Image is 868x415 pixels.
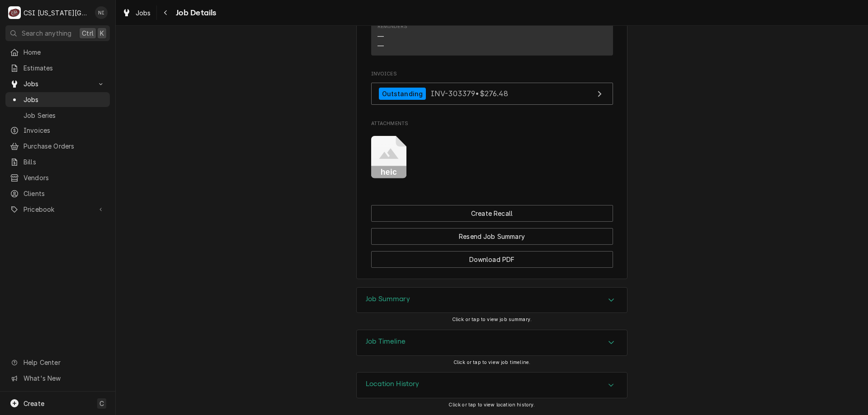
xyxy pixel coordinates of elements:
span: Job Details [173,7,217,19]
span: Ctrl [82,28,94,38]
button: Navigate back [159,5,173,20]
span: Invoices [24,126,105,135]
div: — [377,32,384,41]
div: Accordion Header [357,288,627,313]
button: Resend Job Summary [371,228,613,245]
span: Jobs [136,8,151,18]
h3: Location History [366,380,420,388]
span: Help Center [24,358,104,367]
div: Nate Ingram's Avatar [95,6,108,19]
div: Invoices [371,70,613,109]
span: INV-303379 • $276.48 [431,89,508,98]
a: Vendors [5,170,110,185]
a: View Invoice [371,83,613,105]
span: Jobs [24,95,105,104]
span: Home [24,47,105,57]
span: Purchase Orders [24,141,105,151]
a: Clients [5,186,110,201]
span: Job Series [24,111,105,120]
a: Bills [5,154,110,169]
div: — [377,41,384,51]
span: K [100,28,104,38]
div: CSI [US_STATE][GEOGRAPHIC_DATA] [24,8,90,18]
a: Home [5,45,110,60]
button: Accordion Details Expand Trigger [357,288,627,313]
div: Job Summary [356,287,627,313]
span: Attachments [371,120,613,127]
a: Go to What's New [5,371,110,386]
div: Accordion Header [357,330,627,355]
div: Outstanding [379,88,426,100]
span: Vendors [24,173,105,182]
h3: Job Summary [366,295,410,303]
span: Bills [24,157,105,167]
button: Accordion Details Expand Trigger [357,373,627,398]
span: Create [24,400,44,407]
div: Reminders [377,23,407,30]
button: Download PDF [371,251,613,268]
div: Job Timeline [356,330,627,356]
div: Button Group Row [371,222,613,245]
div: Reminders [377,23,407,51]
div: CSI Kansas City's Avatar [8,6,21,19]
a: Jobs [5,92,110,107]
div: C [8,6,21,19]
span: C [99,399,104,408]
a: Go to Pricebook [5,202,110,217]
span: Search anything [22,28,71,38]
a: Purchase Orders [5,139,110,154]
div: NI [95,6,108,19]
button: Create Recall [371,205,613,222]
a: Go to Jobs [5,76,110,91]
div: Button Group Row [371,205,613,222]
span: Estimates [24,63,105,73]
a: Invoices [5,123,110,138]
div: Attachments [371,120,613,186]
a: Jobs [118,5,155,20]
button: Accordion Details Expand Trigger [357,330,627,355]
div: Accordion Header [357,373,627,398]
a: Estimates [5,61,110,75]
span: Attachments [371,129,613,186]
span: Click or tap to view location history. [448,402,535,408]
button: Search anythingCtrlK [5,25,110,41]
span: Pricebook [24,205,92,214]
span: Invoices [371,70,613,78]
span: Click or tap to view job summary. [452,317,532,322]
span: What's New [24,373,104,383]
span: Click or tap to view job timeline. [453,359,530,365]
div: Button Group Row [371,245,613,268]
a: Go to Help Center [5,355,110,370]
div: Location History [356,372,627,398]
h3: Job Timeline [366,337,406,346]
a: Job Series [5,108,110,123]
span: Jobs [24,79,92,89]
button: heic [371,136,407,179]
span: Clients [24,189,105,198]
div: Button Group [371,205,613,268]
